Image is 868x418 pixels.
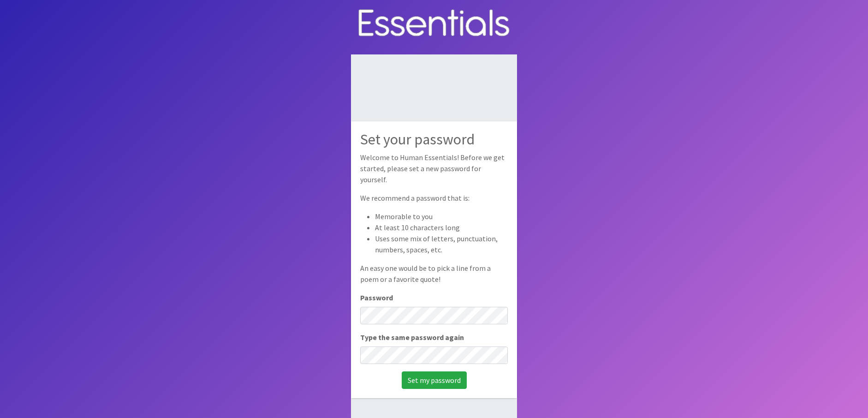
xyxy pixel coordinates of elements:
li: At least 10 characters long [375,222,508,233]
li: Uses some mix of letters, punctuation, numbers, spaces, etc. [375,233,508,255]
p: An easy one would be to pick a line from a poem or a favorite quote! [360,263,508,285]
h2: Set your password [360,131,508,148]
input: Set my password [402,371,467,389]
label: Password [360,292,393,303]
p: Welcome to Human Essentials! Before we get started, please set a new password for yourself. [360,152,508,185]
label: Type the same password again [360,332,464,343]
li: Memorable to you [375,211,508,222]
p: We recommend a password that is: [360,192,508,203]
